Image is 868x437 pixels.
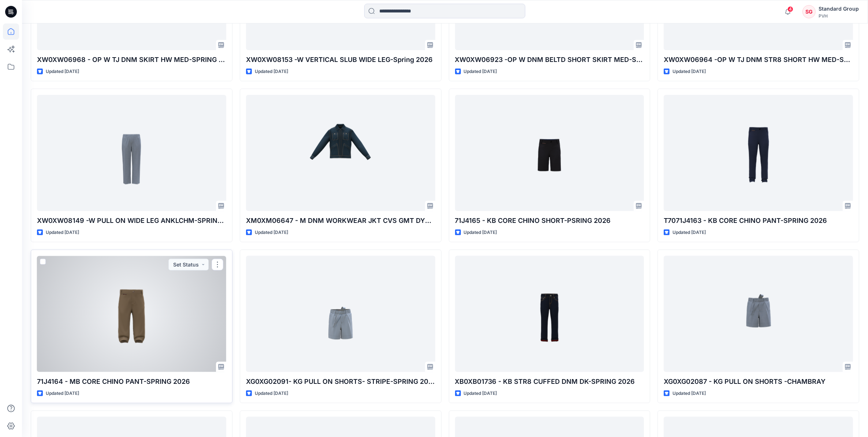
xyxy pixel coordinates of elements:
[664,95,853,211] a: T7071J4163 - KB CORE CHINO PANT-SPRING 2026
[455,377,644,387] p: XB0XB01736 - KB STR8 CUFFED DNM DK-SPRING 2026
[819,13,859,19] div: PVH
[37,55,226,65] p: XW0XW06968 - OP W TJ DNM SKIRT HW MED-SPRING 2026
[37,95,226,211] a: XW0XW08149 -W PULL ON WIDE LEG ANKLCHM-SPRING 2026
[664,377,853,387] p: XG0XG02087 - KG PULL ON SHORTS -CHAMBRAY
[46,229,79,236] p: Updated [DATE]
[664,216,853,226] p: T7071J4163 - KB CORE CHINO PANT-SPRING 2026
[673,390,706,397] p: Updated [DATE]
[37,377,226,387] p: 71J4164 - MB CORE CHINO PANT-SPRING 2026
[455,55,644,65] p: XW0XW06923 -OP W DNM BELTD SHORT SKIRT MED-SPRING 2026
[787,6,793,12] span: 4
[464,390,497,397] p: Updated [DATE]
[246,256,435,372] a: XG0XG02091- KG PULL ON SHORTS- STRIPE-SPRING 2026
[455,95,644,211] a: 71J4165 - KB CORE CHINO SHORT-PSRING 2026
[37,216,226,226] p: XW0XW08149 -W PULL ON WIDE LEG ANKLCHM-SPRING 2026
[673,68,706,76] p: Updated [DATE]
[46,390,79,397] p: Updated [DATE]
[246,377,435,387] p: XG0XG02091- KG PULL ON SHORTS- STRIPE-SPRING 2026
[455,216,644,226] p: 71J4165 - KB CORE CHINO SHORT-PSRING 2026
[246,216,435,226] p: XM0XM06647 - M DNM WORKWEAR JKT CVS GMT DYED-SPRING 2026
[255,390,288,397] p: Updated [DATE]
[46,68,79,76] p: Updated [DATE]
[246,55,435,65] p: XW0XW08153 -W VERTICAL SLUB WIDE LEG-Spring 2026
[37,256,226,372] a: 71J4164 - MB CORE CHINO PANT-SPRING 2026
[464,229,497,236] p: Updated [DATE]
[255,68,288,76] p: Updated [DATE]
[802,5,816,18] div: SG
[464,68,497,76] p: Updated [DATE]
[246,95,435,211] a: XM0XM06647 - M DNM WORKWEAR JKT CVS GMT DYED-SPRING 2026
[664,256,853,372] a: XG0XG02087 - KG PULL ON SHORTS -CHAMBRAY
[664,55,853,65] p: XW0XW06964 -OP W TJ DNM STR8 SHORT HW MED-SRING 2026
[455,256,644,372] a: XB0XB01736 - KB STR8 CUFFED DNM DK-SPRING 2026
[673,229,706,236] p: Updated [DATE]
[255,229,288,236] p: Updated [DATE]
[819,4,859,13] div: Standard Group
